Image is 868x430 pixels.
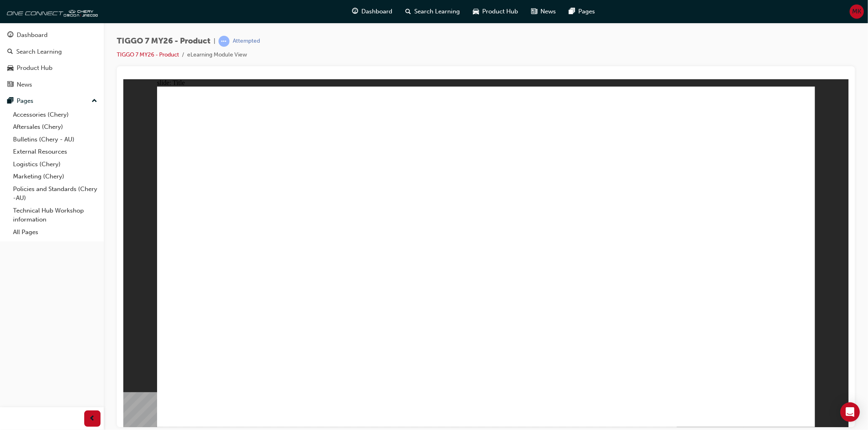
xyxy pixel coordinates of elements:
button: DashboardSearch LearningProduct HubNews [3,26,101,93]
span: search-icon [7,48,13,56]
a: Logistics (Chery) [10,158,101,171]
a: pages-iconPages [563,3,602,20]
span: pages-icon [7,98,13,105]
span: News [541,7,556,16]
a: car-iconProduct Hub [467,3,525,20]
span: up-icon [92,96,97,106]
div: Open Intercom Messenger [840,402,860,422]
a: Search Learning [3,44,101,59]
li: eLearning Module View [187,50,247,60]
span: Dashboard [362,7,393,16]
button: Pages [3,93,101,109]
a: Dashboard [3,28,101,43]
div: Search Learning [16,47,62,56]
span: Search Learning [415,7,460,16]
a: News [3,77,101,92]
span: Pages [579,7,595,16]
span: guage-icon [7,32,13,39]
span: prev-icon [90,414,96,424]
span: learningRecordVerb_ATTEMPT-icon [219,36,230,47]
a: guage-iconDashboard [346,3,399,20]
span: pages-icon [569,7,575,17]
div: Pages [17,96,33,106]
span: MK [853,7,861,16]
span: car-icon [7,65,13,72]
a: TIGGO 7 MY26 - Product [117,51,179,58]
span: news-icon [7,81,13,89]
a: search-iconSearch Learning [399,3,467,20]
span: Product Hub [483,7,518,16]
span: TIGGO 7 MY26 - Product [117,37,210,46]
span: | [214,37,215,46]
div: Dashboard [17,30,48,40]
a: Product Hub [3,61,101,76]
span: guage-icon [352,7,359,17]
button: MK [850,4,864,19]
a: Accessories (Chery) [10,109,101,121]
a: Bulletins (Chery - AU) [10,133,101,146]
div: Attempted [233,37,260,45]
a: External Resources [10,146,101,158]
a: Marketing (Chery) [10,170,101,183]
div: News [17,80,32,89]
span: car-icon [473,7,479,17]
a: news-iconNews [525,3,563,20]
img: oneconnect [4,3,98,20]
a: Aftersales (Chery) [10,121,101,133]
div: Product Hub [17,63,52,73]
a: All Pages [10,226,101,239]
a: Technical Hub Workshop information [10,204,101,226]
span: search-icon [406,7,411,17]
span: news-icon [531,7,538,17]
a: Policies and Standards (Chery -AU) [10,183,101,204]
